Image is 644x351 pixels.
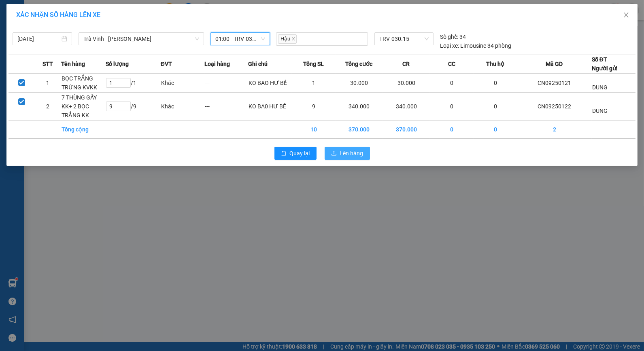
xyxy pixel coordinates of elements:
[292,74,336,93] td: 1
[106,59,129,68] span: Số lượng
[17,34,60,43] input: 14/09/2025
[3,44,57,51] span: 0368592727 -
[3,27,81,42] span: VP [PERSON_NAME] ([GEOGRAPHIC_DATA])
[430,93,474,121] td: 0
[281,150,287,157] span: rollback
[546,59,563,68] span: Mã GD
[35,93,61,121] td: 2
[43,44,57,51] span: HẬN
[383,74,430,93] td: 30.000
[379,33,429,45] span: TRV-030.15
[21,53,64,60] span: KO BA0 HƯ BỂ
[248,59,268,68] span: Ghi chú
[340,149,363,158] span: Lên hàng
[161,93,204,121] td: Khác
[248,93,292,121] td: KO BA0 HƯ BỂ
[345,59,372,68] span: Tổng cước
[106,74,161,93] td: / 1
[448,59,455,68] span: CC
[292,121,336,139] td: 10
[83,33,199,45] span: Trà Vinh - Hồ Chí Minh
[62,16,79,23] span: DUNG
[430,74,474,93] td: 0
[215,33,265,45] span: 01:00 - TRV-030.15
[61,93,106,121] td: 7 THÙNG GẤY KK+ 2 BỌC TRẮNG KK
[383,93,430,121] td: 340.000
[61,74,106,93] td: BỌC TRẮNG TRỨNG KVKK
[248,74,292,93] td: KO BAO HƯ BỂ
[517,121,592,139] td: 2
[474,121,517,139] td: 0
[517,74,592,93] td: CN09250121
[17,16,79,23] span: VP Cầu Ngang -
[440,41,511,50] div: Limousine 34 phòng
[402,59,410,68] span: CR
[623,12,629,18] span: close
[517,93,592,121] td: CN09250122
[195,36,200,41] span: down
[336,93,383,121] td: 340.000
[592,84,608,91] span: DUNG
[592,108,608,114] span: DUNG
[61,59,85,68] span: Tên hàng
[106,93,161,121] td: / 9
[303,59,324,68] span: Tổng SL
[440,32,466,41] div: 34
[43,59,53,68] span: STT
[35,74,61,93] td: 1
[161,59,172,68] span: ĐVT
[325,147,370,160] button: uploadLên hàng
[16,11,100,19] span: XÁC NHẬN SỐ HÀNG LÊN XE
[486,59,504,68] span: Thu hộ
[292,93,336,121] td: 9
[336,121,383,139] td: 370.000
[204,74,248,93] td: ---
[592,55,618,73] div: Số ĐT Người gửi
[161,74,204,93] td: Khác
[383,121,430,139] td: 370.000
[204,93,248,121] td: ---
[274,147,317,160] button: rollbackQuay lại
[430,121,474,139] td: 0
[336,74,383,93] td: 30.000
[440,32,458,41] span: Số ghế:
[331,150,337,157] span: upload
[61,121,106,139] td: Tổng cộng
[27,4,94,12] strong: BIÊN NHẬN GỬI HÀNG
[290,149,310,158] span: Quay lại
[474,93,517,121] td: 0
[3,27,118,42] p: NHẬN:
[291,37,295,41] span: close
[3,53,64,60] span: GIAO:
[3,16,118,23] p: GỬI:
[615,4,638,27] button: Close
[278,34,297,44] span: Hậu
[204,59,230,68] span: Loại hàng
[474,74,517,93] td: 0
[440,41,459,50] span: Loại xe:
